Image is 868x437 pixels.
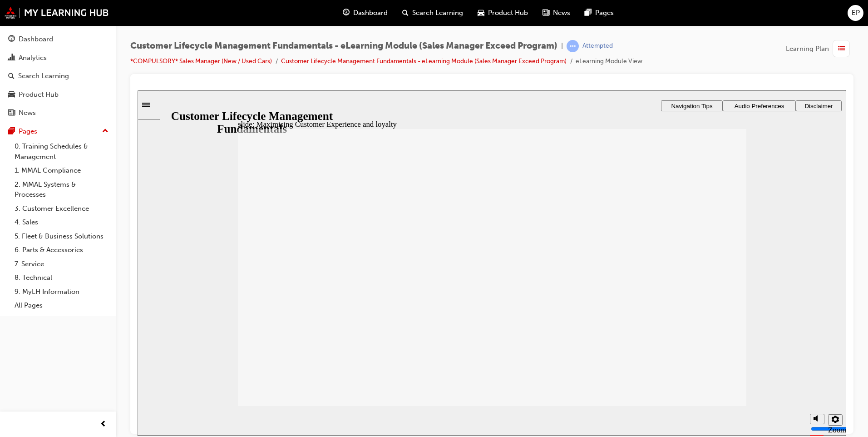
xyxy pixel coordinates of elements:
[577,4,621,22] a: pages-iconPages
[595,8,614,18] span: Pages
[4,31,112,48] a: Dashboard
[102,125,108,137] span: up-icon
[19,108,36,118] div: News
[5,7,109,19] img: mmal
[11,215,112,229] a: 4. Sales
[8,35,15,44] span: guage-icon
[130,41,557,51] span: Customer Lifecycle Management Fundamentals - eLearning Module (Sales Manager Exceed Program)
[561,41,563,51] span: |
[690,324,705,335] button: Settings
[18,71,69,81] div: Search Learning
[4,50,112,66] a: Analytics
[786,44,829,54] span: Learning Plan
[8,72,15,80] span: search-icon
[335,4,395,22] a: guage-iconDashboard
[4,123,112,140] button: Pages
[673,335,732,342] input: volume
[478,7,484,19] span: car-icon
[585,10,658,21] button: Audio Preferences
[533,12,575,19] span: Navigation Tips
[597,12,647,19] span: Audio Preferences
[281,57,567,65] a: Customer Lifecycle Management Fundamentals - eLearning Module (Sales Manager Exceed Program)
[8,109,15,117] span: news-icon
[576,56,642,67] li: eLearning Module View
[8,54,15,62] span: chart-icon
[11,229,112,243] a: 5. Fleet & Business Solutions
[412,8,463,18] span: Search Learning
[4,104,112,121] a: News
[19,89,59,100] div: Product Hub
[19,34,53,45] div: Dashboard
[11,257,112,271] a: 7. Service
[11,178,112,202] a: 2. MMAL Systems & Processes
[343,7,350,19] span: guage-icon
[402,7,409,19] span: search-icon
[786,40,853,57] button: Learning Plan
[523,10,585,21] button: Navigation Tips
[4,68,112,84] a: Search Learning
[4,86,112,103] a: Product Hub
[11,139,112,164] a: 0. Training Schedules & Management
[8,91,15,99] span: car-icon
[470,4,535,22] a: car-iconProduct Hub
[19,126,37,137] div: Pages
[585,7,592,19] span: pages-icon
[395,4,470,22] a: search-iconSearch Learning
[667,12,695,19] span: Disclaimer
[11,202,112,216] a: 3. Customer Excellence
[19,53,47,63] div: Analytics
[672,323,687,334] button: Mute (Ctrl+Alt+M)
[11,164,112,178] a: 1. MMAL Compliance
[4,29,112,123] button: DashboardAnalyticsSearch LearningProduct HubNews
[353,8,388,18] span: Dashboard
[658,10,704,21] button: Disclaimer
[11,285,112,299] a: 9. MyLH Information
[11,298,112,313] a: All Pages
[100,419,107,430] span: prev-icon
[8,128,15,136] span: pages-icon
[582,42,613,50] div: Attempted
[848,5,863,21] button: EP
[668,316,704,345] div: misc controls
[11,243,112,257] a: 6. Parts & Accessories
[130,57,272,65] a: *COMPULSORY* Sales Manager (New / Used Cars)
[690,335,709,362] label: Zoom to fit
[852,8,860,18] span: EP
[488,8,528,18] span: Product Hub
[838,43,845,55] span: list-icon
[542,7,549,19] span: news-icon
[553,8,570,18] span: News
[535,4,577,22] a: news-iconNews
[567,40,579,52] span: learningRecordVerb_ATTEMPT-icon
[11,271,112,285] a: 8. Technical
